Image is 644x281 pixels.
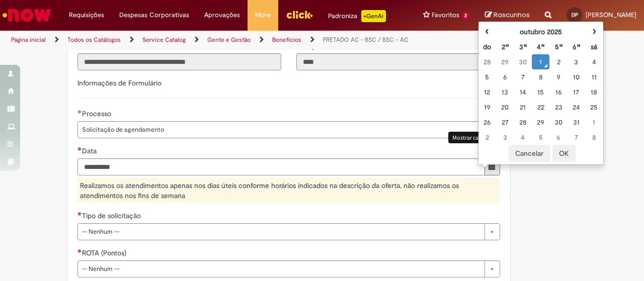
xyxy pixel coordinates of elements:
div: 10 October 2025 Friday [570,72,583,82]
a: Benefícios [272,36,301,44]
span: Solicitação de agendamento [82,122,479,138]
div: O seletor de data foi aberto.01 October 2025 Wednesday [534,57,547,67]
div: 02 October 2025 Thursday [552,57,565,67]
a: Gente e Gestão [207,36,251,44]
div: Escolher data [478,21,604,165]
a: Service Catalog [142,36,186,44]
div: 30 October 2025 Thursday [552,117,565,127]
div: 13 October 2025 Monday [499,87,511,97]
th: Domingo [478,39,496,54]
span: Requisições [69,10,104,20]
div: 01 November 2025 Saturday [588,117,600,127]
span: Data [82,146,99,155]
div: 15 October 2025 Wednesday [534,87,547,97]
span: Necessários [77,249,82,253]
div: 08 October 2025 Wednesday [534,72,547,82]
img: click_logo_yellow_360x200.png [286,7,313,22]
div: 25 October 2025 Saturday [588,102,600,112]
div: 06 October 2025 Monday [499,72,511,82]
div: 04 October 2025 Saturday [588,57,600,67]
th: Quarta-feira [532,39,549,54]
div: Realizamos os atendimentos apenas nos dias úteis conforme horários indicados na descrição da ofer... [77,178,500,203]
div: 22 October 2025 Wednesday [534,102,547,112]
div: 18 October 2025 Saturday [588,87,600,97]
div: 21 October 2025 Tuesday [516,102,529,112]
a: Todos os Catálogos [67,36,121,44]
div: 04 November 2025 Tuesday [516,132,529,142]
div: 17 October 2025 Friday [570,87,583,97]
div: 27 October 2025 Monday [499,117,511,127]
div: 06 November 2025 Thursday [552,132,565,142]
div: 07 November 2025 Friday [570,132,583,142]
img: ServiceNow [1,5,53,25]
th: Mês anterior [478,24,496,39]
div: 11 October 2025 Saturday [588,72,600,82]
span: -- Nenhum -- [82,224,479,240]
div: 07 October 2025 Tuesday [516,72,529,82]
div: Mostrar calendário para Data [448,132,529,143]
th: Terça-feira [514,39,531,54]
div: 23 October 2025 Thursday [552,102,565,112]
span: Obrigatório Preenchido [77,110,82,114]
span: Rascunhos [494,10,530,20]
input: Título [77,53,281,70]
span: 2 [461,12,470,20]
div: 26 October 2025 Sunday [481,117,494,127]
span: ROTA (Pontos) [82,248,128,257]
button: Mostrar calendário para Data [485,158,500,175]
button: OK [552,145,576,162]
th: Quinta-feira [549,39,567,54]
div: 03 October 2025 Friday [570,57,583,67]
input: Data [77,158,485,175]
label: Informações de Formulário [77,78,162,87]
span: Tipo de solicitação [82,211,143,220]
div: 28 October 2025 Tuesday [516,117,529,127]
div: 28 September 2025 Sunday [481,57,494,67]
input: Código da Unidade [296,53,500,70]
a: Rascunhos [485,11,530,20]
th: Segunda-feira [496,39,514,54]
div: 02 November 2025 Sunday [481,132,494,142]
span: [PERSON_NAME] [586,11,636,19]
div: 03 November 2025 Monday [499,132,511,142]
span: Necessários [77,212,82,216]
span: Aprovações [204,10,240,20]
th: Próximo mês [585,24,603,39]
span: More [255,10,271,20]
div: 05 October 2025 Sunday [481,72,494,82]
div: Padroniza [328,10,386,22]
th: Sábado [585,39,603,54]
div: 24 October 2025 Friday [570,102,583,112]
span: Processo [82,109,113,118]
div: 08 November 2025 Saturday [588,132,600,142]
a: Página inicial [11,36,46,44]
div: 31 October 2025 Friday [570,117,583,127]
div: 29 October 2025 Wednesday [534,117,547,127]
div: 09 October 2025 Thursday [552,72,565,82]
div: 12 October 2025 Sunday [481,87,494,97]
span: Despesas Corporativas [119,10,189,20]
div: 29 September 2025 Monday [499,57,511,67]
div: 19 October 2025 Sunday [481,102,494,112]
p: +GenAi [361,10,386,22]
span: Necessários [77,147,82,151]
span: DP [572,12,578,18]
ul: Trilhas de página [8,31,422,49]
div: 05 November 2025 Wednesday [534,132,547,142]
span: Favoritos [432,10,459,20]
a: FRETADO AC - BSC / BSC – AC [323,36,409,44]
div: 16 October 2025 Thursday [552,87,565,97]
div: 14 October 2025 Tuesday [516,87,529,97]
th: Sexta-feira [568,39,585,54]
div: 30 September 2025 Tuesday [516,57,529,67]
th: outubro 2025. Alternar mês [496,24,585,39]
span: -- Nenhum -- [82,261,479,277]
button: Cancelar [509,145,550,162]
div: 20 October 2025 Monday [499,102,511,112]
